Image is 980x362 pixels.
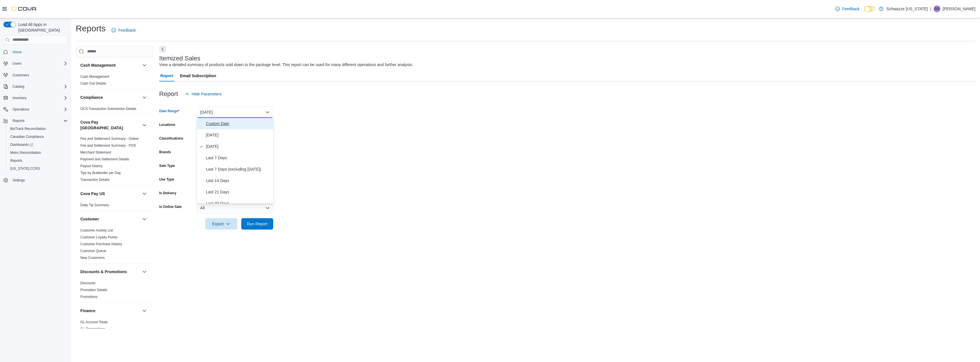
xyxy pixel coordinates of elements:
[80,171,121,175] span: Tips by Budtender per Day
[159,150,171,154] label: Brands
[6,125,70,133] button: BioTrack Reconciliation
[80,164,103,168] a: Payout History
[247,221,268,227] span: Run Report
[80,216,99,222] h3: Customer
[197,202,273,214] button: All
[76,23,106,34] h1: Reports
[141,94,148,101] button: Compliance
[80,203,109,207] span: Daily Tip Summary
[109,24,138,36] a: Feedback
[197,107,273,118] button: [DATE]
[13,118,24,123] span: Reports
[10,60,68,67] span: Users
[10,72,31,79] a: Customers
[6,133,70,141] button: Canadian Compliance
[80,228,113,232] a: Customer Activity List
[80,249,106,253] a: Customer Queue
[1,176,70,184] button: Settings
[80,242,122,246] a: Customer Purchase History
[80,191,105,197] h3: Cova Pay US
[8,157,68,164] span: Reports
[159,122,175,127] label: Locations
[80,295,98,299] a: Promotions
[10,95,68,101] span: Inventory
[80,308,140,314] button: Finance
[10,83,26,90] button: Catalog
[80,288,107,292] a: Promotion Details
[159,91,178,97] h3: Report
[206,200,271,207] span: Last 30 Days
[10,60,24,67] button: Users
[80,107,136,111] a: OCS Transaction Submission Details
[141,190,148,197] button: Cova Pay US
[6,165,70,173] button: [US_STATE] CCRS
[930,5,931,12] p: |
[80,95,103,100] h3: Compliance
[160,70,173,81] span: Report
[1,105,70,113] button: Operations
[1,48,70,56] button: Home
[80,327,105,331] a: GL Transactions
[1,117,70,125] button: Reports
[10,48,68,56] span: Home
[13,107,29,112] span: Operations
[1,60,70,68] button: Users
[159,177,174,182] label: Use Type
[10,117,27,124] button: Reports
[141,122,148,128] button: Cova Pay [GEOGRAPHIC_DATA]
[10,177,68,184] span: Settings
[13,96,26,100] span: Inventory
[80,137,139,141] a: Fee and Settlement Summary - Online
[159,163,175,168] label: Sale Type
[76,202,152,211] div: Cova Pay US
[206,189,271,195] span: Last 21 Days
[159,191,176,195] label: Is Delivery
[10,166,40,171] span: [US_STATE] CCRS
[80,235,117,239] a: Customer Loyalty Points
[80,191,140,197] button: Cova Pay US
[80,74,109,79] span: Cash Management
[8,125,68,132] span: BioTrack Reconciliation
[76,280,152,302] div: Discounts & Promotions
[13,61,21,66] span: Users
[943,5,975,12] p: [PERSON_NAME]
[80,157,129,161] a: Payment and Settlement Details
[141,62,148,69] button: Cash Management
[183,88,224,100] button: Hide Parameters
[76,319,152,335] div: Finance
[3,46,68,199] nav: Complex example
[8,157,24,164] a: Reports
[80,228,113,233] span: Customer Activity List
[159,46,166,53] button: Next
[80,143,136,148] span: Fee and Settlement Summary - POS
[80,81,106,86] span: Cash Out Details
[80,256,105,260] a: New Customers
[76,135,152,185] div: Cova Pay [GEOGRAPHIC_DATA]
[80,157,129,161] span: Payment and Settlement Details
[8,141,68,148] span: Dashboards
[1,71,70,79] button: Customers
[241,218,273,230] button: Run Report
[141,268,148,275] button: Discounts & Promotions
[80,327,105,331] span: GL Transactions
[13,84,24,89] span: Catalog
[10,158,22,163] span: Reports
[80,95,140,100] button: Compliance
[11,6,37,12] img: Cova
[6,149,70,157] button: Metrc Reconciliation
[206,132,271,138] span: [DATE]
[6,141,70,149] a: Dashboards
[10,71,68,79] span: Customers
[13,50,22,54] span: Home
[10,117,68,124] span: Reports
[80,288,107,292] span: Promotion Details
[205,218,237,230] button: Export
[10,106,68,113] span: Operations
[833,3,862,15] a: Feedback
[80,281,95,285] a: Discounts
[141,216,148,222] button: Customer
[13,178,25,183] span: Settings
[80,255,105,260] span: New Customers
